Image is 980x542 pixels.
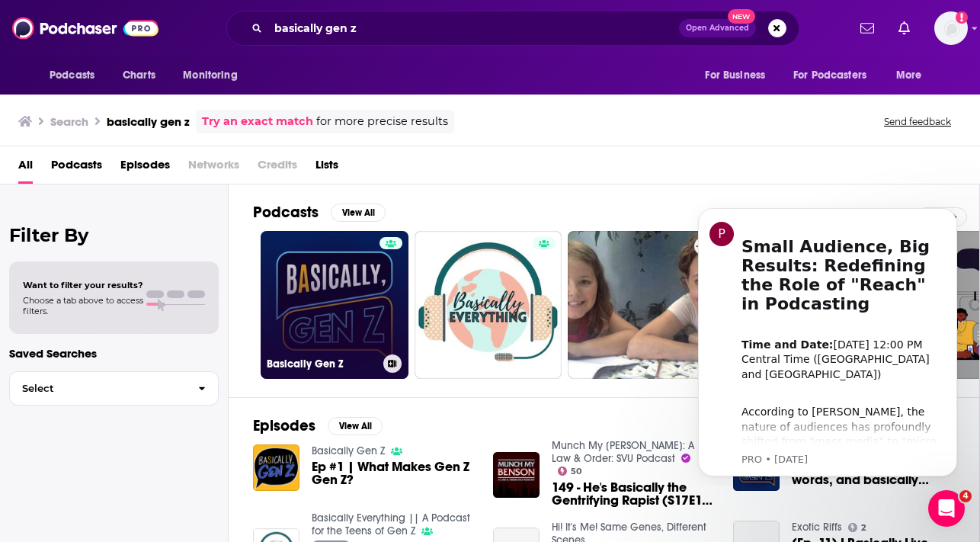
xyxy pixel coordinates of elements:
[956,11,968,24] svg: Add a profile image
[896,65,922,86] span: More
[18,152,33,184] a: All
[886,61,941,90] button: open menu
[783,61,889,90] button: open menu
[928,490,965,527] iframe: Intercom live chat
[9,346,219,361] p: Saved Searches
[705,65,765,86] span: For Business
[892,15,916,41] a: Show notifications dropdown
[493,452,540,499] img: 149 - He's Basically the Gentrifying Rapist (S17E19 Sheltered Outcasts)
[120,152,170,184] a: Episodes
[331,204,386,222] button: View All
[328,417,383,435] button: View All
[50,114,88,129] h3: Search
[10,383,186,393] span: Select
[253,444,299,491] img: Ep #1 | What Makes Gen Z Gen Z?
[51,152,102,184] a: Podcasts
[571,468,581,475] span: 50
[50,65,94,86] span: Podcasts
[312,512,470,537] a: Basically Everything || A Podcast for the Teens of Gen Z
[558,467,582,476] a: 50
[316,113,448,130] span: for more precise results
[123,65,155,86] span: Charts
[793,65,866,86] span: For Podcasters
[315,152,338,184] a: Lists
[258,152,297,184] span: Credits
[12,14,159,43] img: Podchaser - Follow, Share and Rate Podcasts
[113,61,165,90] a: Charts
[934,11,968,45] span: Logged in as sophiak
[253,203,386,222] a: PodcastsView All
[188,152,239,184] span: Networks
[694,61,784,90] button: open menu
[934,11,968,45] button: Show profile menu
[854,15,880,41] a: Show notifications dropdown
[268,16,679,40] input: Search podcasts, credits, & more...
[934,11,968,45] img: User Profile
[253,203,319,222] h2: Podcasts
[728,9,755,24] span: New
[552,439,694,465] a: Munch My Benson: A Law & Order: SVU Podcast
[107,114,190,129] h3: basically gen z
[226,11,799,46] div: Search podcasts, credits, & more...
[861,524,866,531] span: 2
[202,113,313,130] a: Try an exact match
[9,371,219,406] button: Select
[686,24,749,32] span: Open Advanced
[312,444,385,457] a: Basically Gen Z
[879,115,956,128] button: Send feedback
[679,19,756,37] button: Open AdvancedNew
[675,194,980,486] iframe: Intercom notifications message
[183,65,237,86] span: Monitoring
[9,224,219,246] h2: Filter By
[39,61,114,90] button: open menu
[261,231,408,379] a: Basically Gen Z
[23,280,143,290] span: Want to filter your results?
[792,521,842,534] a: Exotic Riffs
[312,460,475,486] a: Ep #1 | What Makes Gen Z Gen Z?
[253,416,315,435] h2: Episodes
[267,358,377,370] h3: Basically Gen Z
[23,295,143,316] span: Choose a tab above to access filters.
[253,416,383,435] a: EpisodesView All
[172,61,257,90] button: open menu
[848,523,866,532] a: 2
[552,481,715,507] a: 149 - He's Basically the Gentrifying Rapist (S17E19 Sheltered Outcasts)
[959,490,972,502] span: 4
